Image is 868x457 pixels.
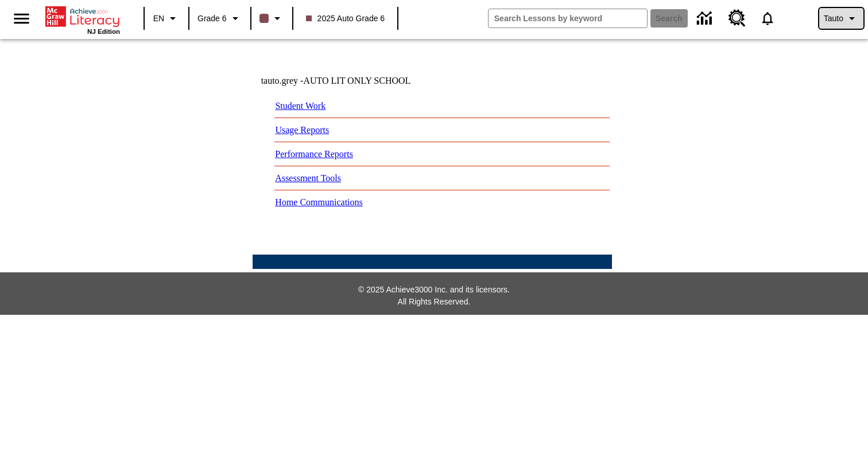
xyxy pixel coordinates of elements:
a: Notifications [753,3,782,33]
a: Resource Center, Will open in new tab [722,3,753,34]
button: Class color is dark brown. Change class color [255,8,289,29]
div: Home [45,4,120,35]
span: EN [153,13,164,25]
button: Open side menu [5,2,38,36]
a: Assessment Tools [275,173,341,183]
a: Usage Reports [275,125,329,135]
button: Select a new avatar [782,3,819,33]
button: Profile/Settings [819,8,863,29]
nobr: AUTO LIT ONLY SCHOOL [303,76,410,85]
button: Grade: Grade 6, Select a grade [193,8,247,29]
span: Tauto [824,13,843,25]
input: search field [489,9,647,28]
img: plus.gif [255,171,268,182]
img: Avatar [789,7,812,30]
a: Data Center [690,3,722,34]
span: Grade 6 [197,13,227,25]
span: 2025 Auto Grade 6 [306,13,385,25]
img: plus.gif [255,99,268,110]
button: Language: EN, Select a language [148,8,185,29]
span: NJ Edition [87,28,120,35]
a: Student Work [275,101,325,111]
img: plus.gif [255,147,268,158]
td: tauto.grey - [261,76,472,86]
a: Performance Reports [275,149,353,159]
a: Home Communications [275,197,362,207]
img: plus.gif [255,123,268,134]
img: plus.gif [255,196,268,206]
